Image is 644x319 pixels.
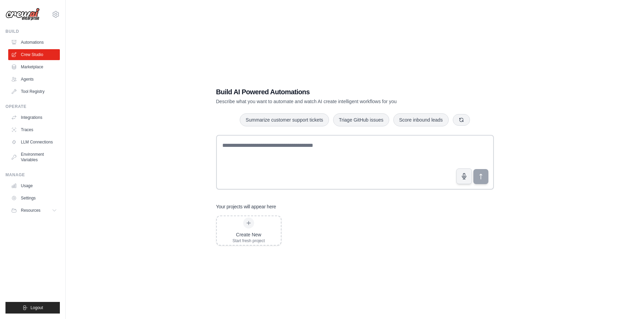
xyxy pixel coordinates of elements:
button: Resources [8,205,60,216]
button: Click to speak your automation idea [456,168,472,184]
a: Tool Registry [8,86,60,97]
button: Triage GitHub issues [333,113,389,126]
button: Summarize customer support tickets [240,113,329,126]
a: Environment Variables [8,149,60,165]
div: Manage [5,172,60,178]
h1: Build AI Powered Automations [216,87,446,97]
span: Resources [21,208,40,213]
a: Settings [8,193,60,204]
button: Get new suggestions [453,114,470,126]
iframe: Chat Widget [610,286,644,319]
span: Logout [30,305,43,310]
div: Build [5,29,60,34]
a: Usage [8,180,60,191]
a: Marketplace [8,61,60,72]
img: Logo [5,8,40,21]
div: Start fresh project [233,238,265,244]
button: Logout [5,302,60,314]
div: Create New [233,231,265,238]
a: LLM Connections [8,137,60,148]
div: Operate [5,104,60,109]
p: Describe what you want to automate and watch AI create intelligent workflows for you [216,98,446,105]
a: Integrations [8,112,60,123]
a: Traces [8,124,60,135]
button: Score inbound leads [393,113,449,126]
a: Automations [8,37,60,48]
a: Crew Studio [8,49,60,60]
a: Agents [8,74,60,85]
h3: Your projects will appear here [216,203,276,210]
